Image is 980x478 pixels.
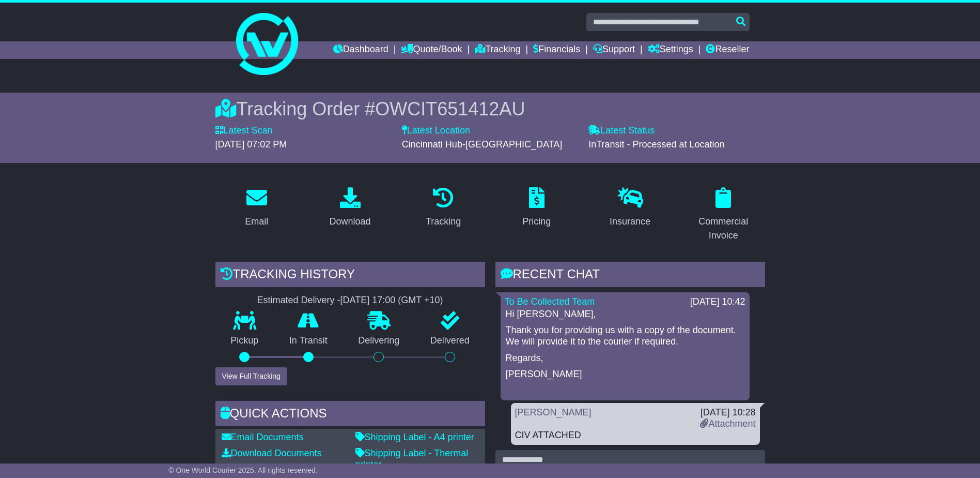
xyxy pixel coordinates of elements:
[222,432,304,442] a: Email Documents
[274,335,343,347] p: In Transit
[215,295,485,306] div: Estimated Delivery -
[475,41,520,59] a: Tracking
[355,448,469,470] a: Shipping Label - Thermal printer
[355,432,474,442] a: Shipping Label - A4 printer
[419,184,468,232] a: Tracking
[215,367,287,385] button: View Full Tracking
[506,325,744,347] p: Thank you for providing us with a copy of the document. We will provide it to the courier if requ...
[168,466,318,474] span: © One World Courier 2025. All rights reserved.
[515,430,756,441] div: CIV ATTACHED
[415,335,485,347] p: Delivered
[588,125,655,137] label: Latest Status
[516,184,557,232] a: Pricing
[215,262,485,290] div: Tracking history
[690,296,745,308] div: [DATE] 10:42
[245,215,268,229] div: Email
[610,215,650,229] div: Insurance
[505,296,595,307] a: To Be Collected Team
[593,41,635,59] a: Support
[426,215,461,229] div: Tracking
[402,139,562,150] span: Cincinnati Hub-[GEOGRAPHIC_DATA]
[215,125,273,137] label: Latest Scan
[333,41,388,59] a: Dashboard
[215,335,274,347] p: Pickup
[648,41,693,59] a: Settings
[506,353,744,364] p: Regards,
[506,309,744,320] p: Hi [PERSON_NAME],
[215,401,485,429] div: Quick Actions
[222,448,322,458] a: Download Documents
[700,419,755,429] a: Attachment
[340,295,443,306] div: [DATE] 17:00 (GMT +10)
[706,41,749,59] a: Reseller
[402,125,470,137] label: Latest Location
[215,98,765,120] div: Tracking Order #
[401,41,462,59] a: Quote/Book
[343,335,415,347] p: Delivering
[588,139,724,150] span: InTransit - Processed at Location
[533,41,580,59] a: Financials
[375,98,525,119] span: OWCIT651412AU
[515,407,592,417] a: [PERSON_NAME]
[215,139,287,150] span: [DATE] 07:02 PM
[689,215,758,243] div: Commercial Invoice
[522,215,551,229] div: Pricing
[495,262,765,290] div: RECENT CHAT
[603,184,657,232] a: Insurance
[506,369,744,380] p: [PERSON_NAME]
[682,184,765,246] a: Commercial Invoice
[329,215,370,229] div: Download
[700,407,755,419] div: [DATE] 10:28
[322,184,377,232] a: Download
[238,184,275,232] a: Email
